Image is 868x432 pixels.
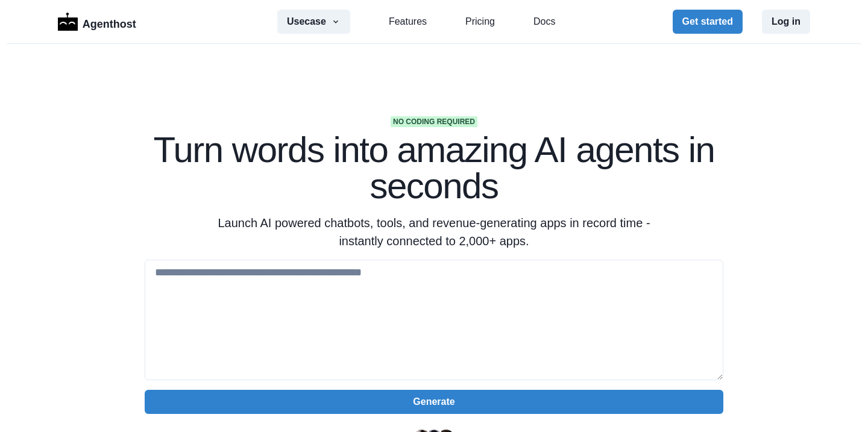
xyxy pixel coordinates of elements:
[58,11,136,33] a: LogoAgenthost
[465,14,495,29] a: Pricing
[58,13,78,31] img: Logo
[83,11,136,33] p: Agenthost
[673,10,743,34] button: Get started
[389,14,427,29] a: Features
[145,132,723,204] h1: Turn words into amazing AI agents in seconds
[762,10,810,34] button: Log in
[533,14,555,29] a: Docs
[203,214,665,250] p: Launch AI powered chatbots, tools, and revenue-generating apps in record time - instantly connect...
[145,390,723,414] button: Generate
[277,10,350,34] button: Usecase
[391,116,477,127] span: No coding required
